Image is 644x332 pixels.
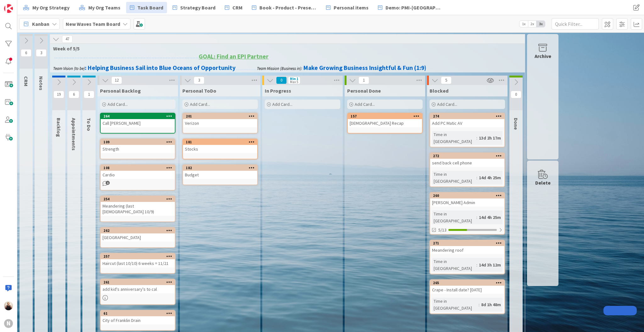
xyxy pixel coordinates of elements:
div: City of Franklin Drain [101,316,175,324]
span: 3x [536,21,545,27]
span: Personal Done [347,88,381,94]
div: Strength [101,145,175,153]
input: Quick Filter... [552,18,599,30]
div: 254 [101,196,175,202]
div: 201 [186,114,257,118]
div: 182 [183,165,257,171]
div: 264 [101,113,175,119]
span: Add Card... [190,101,210,107]
div: Time in [GEOGRAPHIC_DATA] [432,258,476,272]
div: Crape - Install date? [DATE] [430,286,504,294]
div: 13d 2h 17m [477,135,502,141]
div: Time in [GEOGRAPHIC_DATA] [432,298,479,312]
div: 274 [430,113,504,119]
div: 261 [101,279,175,285]
div: Archive [535,52,551,60]
div: Time in [GEOGRAPHIC_DATA] [432,131,476,145]
div: 265 [433,281,504,285]
div: 265 [430,280,504,286]
div: 272 [430,153,504,159]
span: CRM [232,4,242,11]
span: Personal Backlog [100,88,141,94]
span: 47 [62,35,73,43]
b: New Waves Team Board [66,21,120,27]
div: 181 [186,140,257,144]
span: ................. [236,64,257,72]
span: To Do [86,118,92,131]
div: 254 [103,197,175,201]
span: 1 [84,91,94,98]
span: Add Card... [272,101,292,107]
span: CRM [23,76,29,86]
a: My Org Strategy [19,2,73,13]
span: : [476,174,477,181]
span: Backlog [56,118,62,137]
div: 254Meandering (last [DEMOGRAPHIC_DATA] 10/9) [101,196,175,216]
strong: Make Growing Business Insightful & Fun (1:9) [303,64,426,72]
div: 109Strength [101,139,175,153]
span: 1x [519,21,528,27]
div: Meandering roof [430,246,504,254]
span: 6 [21,49,31,57]
div: 272send back cell phone [430,153,504,167]
a: Task Board [126,2,167,13]
div: 157 [351,114,422,118]
div: N [4,319,13,328]
em: Team Mission (Business in): [257,66,302,71]
u: GOAL: Find an EPI Partner [199,53,269,60]
span: Done [513,118,519,130]
div: 262 [101,228,175,233]
div: send back cell phone [430,159,504,167]
div: 61 [101,311,175,316]
span: 1 [358,77,369,84]
div: Max 5 [290,80,298,83]
div: 261 [103,280,175,284]
div: 265Crape - Install date? [DATE] [430,280,504,294]
span: Book - Product - Presentation [259,4,317,11]
span: Kanban [32,20,49,28]
div: Call [PERSON_NAME] [101,119,175,127]
div: 272 [433,154,504,158]
div: 157[DEMOGRAPHIC_DATA] Recap [348,113,422,127]
div: 157 [348,113,422,119]
div: 8d 1h 48m [480,301,502,308]
div: 257 [103,254,175,259]
div: 108Cardio [101,165,175,179]
div: 260 [430,193,504,198]
div: 14d 4h 25m [477,174,502,181]
div: 109 [101,139,175,145]
div: 262[GEOGRAPHIC_DATA] [101,228,175,242]
span: 6 [69,91,79,98]
div: Cardio [101,171,175,179]
span: Personal ToDo [182,88,216,94]
div: [GEOGRAPHIC_DATA] [101,233,175,242]
a: Personal items [322,2,372,13]
div: Time in [GEOGRAPHIC_DATA] [432,171,476,185]
span: 3 [36,49,47,57]
div: Verizon [183,119,257,127]
div: [DEMOGRAPHIC_DATA] Recap [348,119,422,127]
div: 182Budget [183,165,257,179]
span: : [479,301,480,308]
div: 201Verizon [183,113,257,127]
div: 182 [186,166,257,170]
div: 271 [430,240,504,246]
span: 0 [511,91,521,98]
span: : [476,261,477,268]
span: 3 [194,77,204,84]
div: [PERSON_NAME] Admin [430,198,504,207]
span: Blocked [430,88,448,94]
div: 274Add PC Matic AV [430,113,504,127]
div: 271Meandering roof [430,240,504,254]
span: 12 [111,77,122,84]
span: Add Card... [437,101,457,107]
div: 274 [433,114,504,118]
span: My Org Teams [88,4,120,11]
div: Haircut (last 10/10) 6 weeks = 11/21 [101,259,175,267]
div: 14d 4h 25m [477,214,502,221]
span: 5/13 [438,227,447,233]
div: 181 [183,139,257,145]
div: Time in [GEOGRAPHIC_DATA] [432,210,476,224]
span: Strategy Board [180,4,215,11]
div: Add PC Matic AV [430,119,504,127]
